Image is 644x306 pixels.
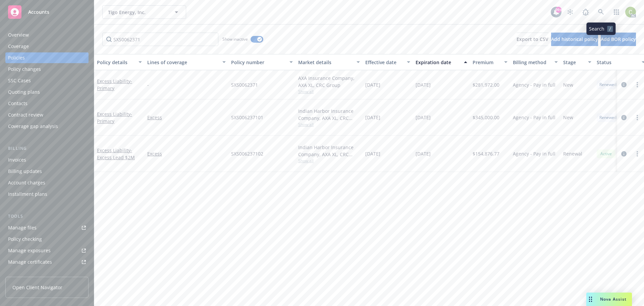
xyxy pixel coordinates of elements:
a: more [633,114,641,122]
button: Policy details [94,54,145,70]
span: Nova Assist [600,296,627,302]
a: Billing updates [5,166,89,177]
div: Policies [8,52,25,63]
span: New [563,81,573,88]
span: Renewed [599,115,616,121]
span: [DATE] [365,114,380,121]
a: Policies [5,52,89,63]
div: Installment plans [8,189,47,200]
span: $345,000.00 [473,114,499,121]
a: more [633,81,641,89]
span: Show all [298,158,360,164]
a: Excess Liability [97,111,132,124]
div: 99+ [555,7,561,13]
a: Policy changes [5,64,89,75]
a: more [633,150,641,158]
span: Add BOR policy [601,36,636,42]
div: Manage certificates [8,257,52,267]
span: [DATE] [416,150,431,157]
a: Excess Liability [97,147,135,161]
a: circleInformation [620,81,628,89]
span: Show all [298,89,360,94]
span: $281,972.00 [473,81,499,88]
div: Account charges [8,177,45,188]
span: - [147,81,149,88]
a: Search [594,5,608,19]
div: Tools [5,213,89,220]
a: Manage files [5,222,89,233]
div: Market details [298,59,353,66]
button: Add historical policy [551,33,598,46]
span: New [563,114,573,121]
div: Billing [5,145,89,152]
span: Show all [298,122,360,127]
span: Agency - Pay in full [513,114,555,121]
div: Policy number [231,59,285,66]
span: [DATE] [416,114,431,121]
a: Invoices [5,155,89,165]
div: Policy changes [8,64,41,75]
button: Billing method [510,54,560,70]
a: Stop snowing [563,5,577,19]
button: Expiration date [413,54,470,70]
button: Lines of coverage [145,54,228,70]
button: Premium [470,54,510,70]
div: Coverage gap analysis [8,121,58,132]
div: Effective date [365,59,403,66]
div: Coverage [8,41,29,52]
span: Agency - Pay in full [513,150,555,157]
a: circleInformation [620,114,628,122]
div: SSC Cases [8,75,31,86]
span: Active [599,151,613,157]
div: Stage [563,59,584,66]
span: - Excess Lead $2M [97,147,135,161]
button: Export to CSV [517,33,548,46]
div: Premium [473,59,500,66]
div: Manage exposures [8,245,51,256]
div: Contract review [8,110,43,120]
a: Manage certificates [5,257,89,267]
span: - Primary [97,111,132,124]
div: Status [597,59,638,66]
span: SXS006237101 [231,114,263,121]
span: $154,876.77 [473,150,499,157]
span: Renewed [599,82,616,88]
a: Report a Bug [579,5,592,19]
span: [DATE] [416,81,431,88]
div: Invoices [8,155,26,165]
a: Policy checking [5,234,89,245]
button: Nova Assist [586,293,632,306]
div: Policy checking [8,234,42,245]
a: Contacts [5,98,89,109]
div: Overview [8,30,29,40]
span: Agency - Pay in full [513,81,555,88]
div: Policy details [97,59,135,66]
a: Overview [5,30,89,40]
div: Indian Harbor Insurance Company, AXA XL, CRC Group [298,144,360,158]
div: Billing updates [8,166,42,177]
a: Excess [147,150,226,157]
span: Accounts [28,9,49,15]
span: [DATE] [365,81,380,88]
input: Filter by keyword... [102,33,218,46]
div: Contacts [8,98,28,109]
a: circleInformation [620,150,628,158]
div: Manage claims [8,268,42,279]
a: Manage claims [5,268,89,279]
div: Lines of coverage [147,59,218,66]
span: SXS0062371 [231,81,258,88]
span: Open Client Navigator [12,284,62,291]
div: Manage files [8,222,37,233]
div: Quoting plans [8,87,40,97]
span: Show inactive [222,36,248,42]
a: Accounts [5,3,89,21]
a: Coverage [5,41,89,52]
a: Account charges [5,177,89,188]
button: Effective date [363,54,413,70]
a: Manage exposures [5,245,89,256]
a: Installment plans [5,189,89,200]
img: photo [625,7,636,17]
a: Coverage gap analysis [5,121,89,132]
span: Add historical policy [551,36,598,42]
